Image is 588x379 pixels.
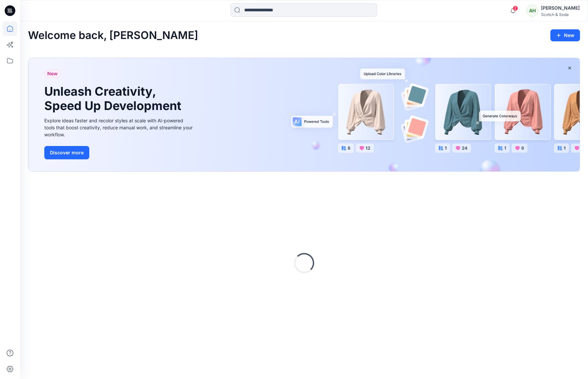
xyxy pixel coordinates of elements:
a: Discover more [44,146,194,159]
div: [PERSON_NAME] [541,4,580,12]
span: 2 [513,6,518,11]
h2: Welcome back, [PERSON_NAME] [28,29,198,42]
button: New [550,29,580,41]
div: Explore ideas faster and recolor styles at scale with AI-powered tools that boost creativity, red... [44,117,194,138]
div: Scotch & Soda [541,12,580,17]
button: Discover more [44,146,89,159]
span: New [47,70,58,78]
div: AH [526,5,538,17]
h1: Unleash Creativity, Speed Up Development [44,84,184,113]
